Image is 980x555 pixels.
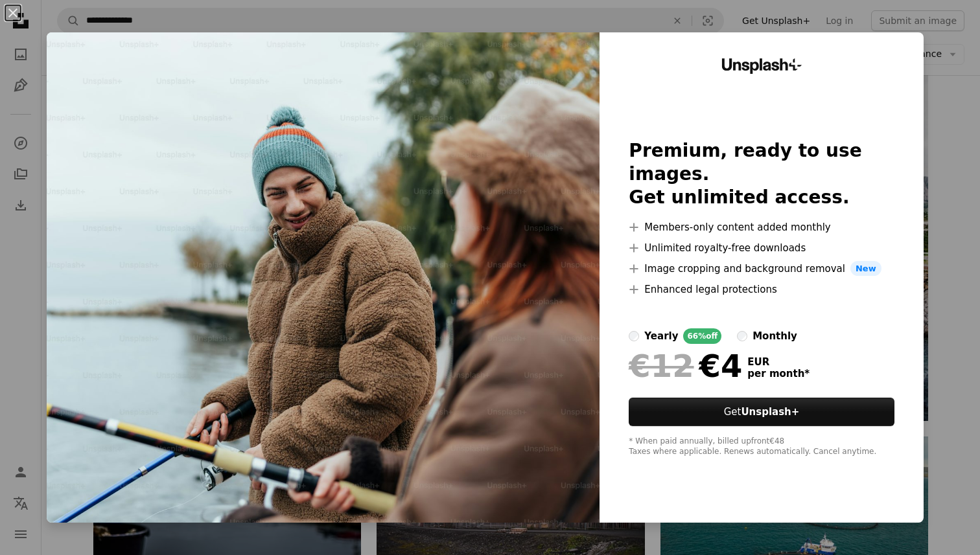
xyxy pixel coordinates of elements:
[629,349,694,383] span: €12
[629,349,742,383] div: €4
[629,331,639,341] input: yearly66%off
[644,328,678,344] div: yearly
[629,282,894,297] li: Enhanced legal protections
[747,356,810,368] span: EUR
[629,240,894,256] li: Unlimited royalty-free downloads
[741,406,799,418] strong: Unsplash+
[629,139,894,209] h2: Premium, ready to use images. Get unlimited access.
[629,436,894,457] div: * When paid annually, billed upfront €48 Taxes where applicable. Renews automatically. Cancel any...
[629,220,894,235] li: Members-only content added monthly
[747,368,810,379] span: per month *
[629,398,894,426] button: GetUnsplash+
[629,261,894,277] li: Image cropping and background removal
[850,261,881,277] span: New
[752,328,797,344] div: monthly
[737,331,747,341] input: monthly
[683,328,721,344] div: 66% off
